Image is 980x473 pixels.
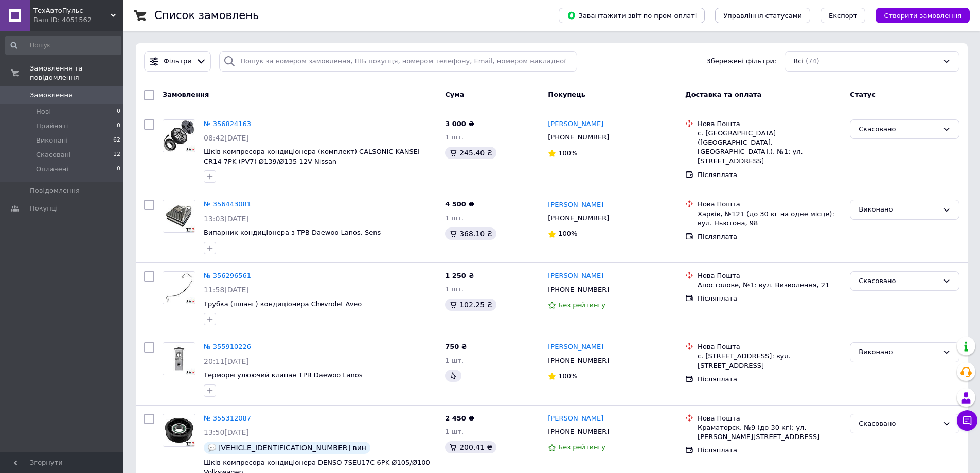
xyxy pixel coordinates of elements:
span: Замовлення [30,91,73,100]
a: Створити замовлення [865,11,970,19]
span: Створити замовлення [884,12,961,20]
a: Терморегулюючий клапан ТРВ Daewoo Lanos [204,371,363,379]
span: 750 ₴ [445,343,467,351]
div: Виконано [859,204,938,215]
span: Виконані [36,136,68,145]
div: [PHONE_NUMBER] [546,425,611,439]
div: с. [GEOGRAPHIC_DATA] ([GEOGRAPHIC_DATA], [GEOGRAPHIC_DATA].), №1: ул. [STREET_ADDRESS] [698,129,842,166]
img: Фото товару [163,414,195,446]
a: № 355910226 [204,343,251,351]
img: Фото товару [163,343,195,375]
a: № 356824163 [204,120,251,128]
div: Післяплата [698,294,842,303]
span: Скасовані [36,150,71,160]
span: Без рейтингу [558,443,605,451]
a: [PERSON_NAME] [548,342,603,352]
div: Нова Пошта [698,414,842,423]
img: Фото товару [163,120,195,152]
span: 2 450 ₴ [445,414,474,422]
img: Фото товару [163,200,195,232]
span: 08:42[DATE] [204,134,249,142]
span: 1 шт. [445,285,464,293]
a: Шків компресора кондиціонера (комплект) CALSONIC KANSEI CR14 7PK (PV7) Ø139/Ø135 12V Nissan [204,148,420,165]
div: 245.40 ₴ [445,147,496,159]
span: 0 [117,107,120,116]
a: № 356443081 [204,200,251,208]
span: 100% [558,149,577,157]
div: Апостолове, №1: вул. Визволення, 21 [698,281,842,290]
span: 11:58[DATE] [204,286,249,294]
span: Покупці [30,204,58,213]
a: [PERSON_NAME] [548,119,603,129]
a: Фото товару [163,119,195,152]
div: Нова Пошта [698,271,842,281]
span: 1 шт. [445,214,464,222]
span: Замовлення [163,91,209,98]
div: Післяплата [698,375,842,384]
div: с. [STREET_ADDRESS]: вул. [STREET_ADDRESS] [698,352,842,370]
span: 1 шт. [445,133,464,141]
span: Всі [793,57,804,66]
div: Нова Пошта [698,119,842,129]
div: Виконано [859,347,938,358]
span: 0 [117,165,120,174]
button: Управління статусами [715,8,810,23]
button: Чат з покупцем [957,410,977,431]
a: № 356296561 [204,272,251,279]
span: [VEHICLE_IDENTIFICATION_NUMBER] вин [218,444,366,452]
input: Пошук за номером замовлення, ПІБ покупця, номером телефону, Email, номером накладної [219,51,577,72]
span: Cума [445,91,464,98]
span: 62 [113,136,120,145]
span: 0 [117,121,120,131]
div: [PHONE_NUMBER] [546,354,611,367]
div: Скасовано [859,276,938,287]
div: Нова Пошта [698,342,842,352]
img: :speech_balloon: [208,444,216,452]
span: Випарник кондиціонера з ТРВ Daewoo Lanos, Sens [204,229,381,236]
span: 100% [558,230,577,237]
span: 1 шт. [445,428,464,435]
span: 13:03[DATE] [204,215,249,223]
span: (74) [806,57,819,65]
span: Експорт [829,12,858,20]
div: Харків, №121 (до 30 кг на одне місце): вул. Ньютона, 98 [698,209,842,228]
input: Пошук [5,36,121,55]
div: Післяплата [698,446,842,455]
a: Трубка (шланг) кондиціонера Chevrolet Aveo [204,300,362,308]
span: 13:50[DATE] [204,428,249,436]
span: Прийняті [36,121,68,131]
span: Статус [850,91,876,98]
div: [PHONE_NUMBER] [546,131,611,144]
button: Створити замовлення [876,8,970,23]
div: 368.10 ₴ [445,227,496,240]
div: [PHONE_NUMBER] [546,283,611,296]
span: 20:11[DATE] [204,357,249,365]
span: 4 500 ₴ [445,200,474,208]
span: Збережені фільтри: [706,57,776,66]
span: 1 250 ₴ [445,272,474,279]
span: 1 шт. [445,357,464,364]
div: Ваш ID: 4051562 [33,15,123,25]
div: Скасовано [859,418,938,429]
span: Без рейтингу [558,301,605,309]
button: Завантажити звіт по пром-оплаті [559,8,705,23]
span: Фільтри [164,57,192,66]
div: Краматорск, №9 (до 30 кг): ул. [PERSON_NAME][STREET_ADDRESS] [698,423,842,442]
div: 200.41 ₴ [445,441,496,453]
span: 3 000 ₴ [445,120,474,128]
div: Нова Пошта [698,200,842,209]
div: Скасовано [859,124,938,135]
div: Післяплата [698,170,842,180]
a: [PERSON_NAME] [548,271,603,281]
div: 102.25 ₴ [445,299,496,311]
img: Фото товару [163,272,195,304]
span: Доставка та оплата [685,91,761,98]
span: Завантажити звіт по пром-оплаті [567,11,697,20]
span: Управління статусами [723,12,802,20]
a: [PERSON_NAME] [548,200,603,210]
h1: Список замовлень [154,9,259,22]
span: Повідомлення [30,186,80,196]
